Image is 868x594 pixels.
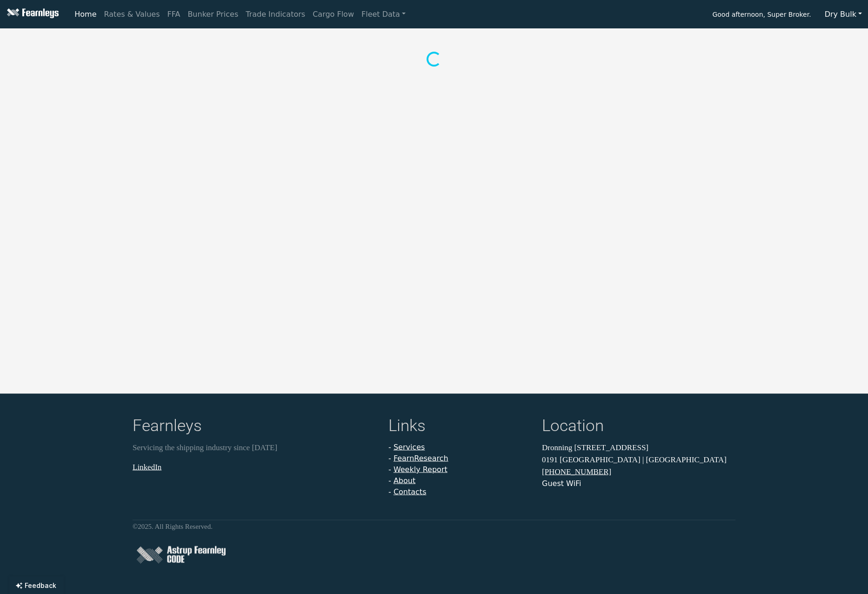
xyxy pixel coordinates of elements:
p: 0191 [GEOGRAPHIC_DATA] | [GEOGRAPHIC_DATA] [542,453,735,466]
h4: Links [388,416,531,438]
a: FearnResearch [394,454,448,463]
span: Good afternoon, Super Broker. [712,7,811,23]
li: - [388,486,531,498]
li: - [388,442,531,453]
li: - [388,464,531,475]
p: Dronning [STREET_ADDRESS] [542,442,735,454]
li: - [388,475,531,486]
button: Dry Bulk [819,6,868,23]
a: FFA [164,5,184,24]
a: Fleet Data [358,5,409,24]
a: Bunker Prices [184,5,242,24]
a: [PHONE_NUMBER] [542,467,611,476]
a: Home [71,5,100,24]
button: Guest WiFi [542,478,581,489]
a: Weekly Report [394,465,447,474]
a: Services [394,443,425,452]
a: Contacts [394,487,427,496]
a: About [394,476,415,485]
h4: Fearnleys [133,416,377,438]
li: - [388,453,531,464]
a: Rates & Values [100,5,164,24]
a: Trade Indicators [242,5,309,24]
a: LinkedIn [133,462,161,471]
p: Servicing the shipping industry since [DATE] [133,442,377,454]
small: © 2025 . All Rights Reserved. [133,523,213,530]
a: Cargo Flow [309,5,358,24]
img: Fearnleys Logo [5,8,59,20]
h4: Location [542,416,735,438]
